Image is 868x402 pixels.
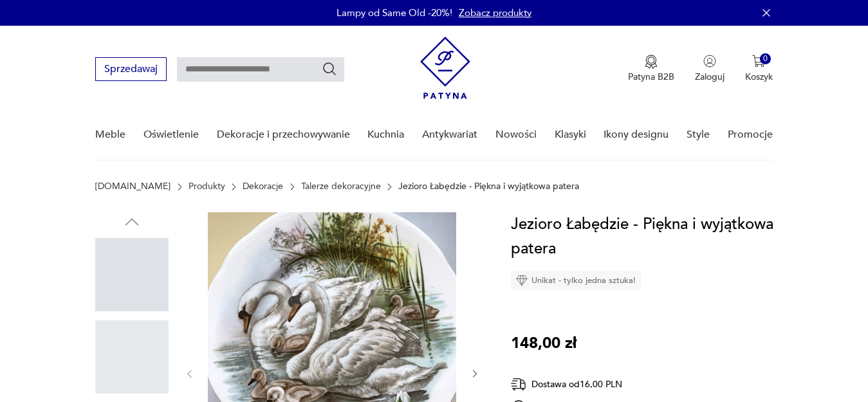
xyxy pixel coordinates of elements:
a: Antykwariat [422,110,477,160]
p: Jezioro Łabędzie - Piękna i wyjątkowa patera [398,181,579,192]
img: Ikona dostawy [511,376,526,392]
div: Dostawa od 16,00 PLN [511,376,665,392]
p: 148,00 zł [511,331,577,356]
a: Oświetlenie [143,110,199,160]
a: [DOMAIN_NAME] [95,181,171,192]
a: Nowości [495,110,537,160]
img: Ikona medalu [645,55,658,69]
a: Promocje [728,110,773,160]
a: Sprzedawaj [95,66,167,75]
p: Lampy od Same Old -20%! [337,6,452,19]
img: Ikonka użytkownika [703,55,716,68]
a: Ikony designu [604,110,669,160]
p: Patyna B2B [628,71,674,83]
a: Style [687,110,710,160]
a: Zobacz produkty [459,6,531,19]
button: Patyna B2B [628,55,674,83]
a: Meble [95,110,125,160]
img: Patyna - sklep z meblami i dekoracjami vintage [420,37,470,99]
img: Ikona koszyka [752,55,765,68]
p: Zaloguj [695,71,725,83]
button: 0Koszyk [745,55,773,83]
a: Kuchnia [367,110,404,160]
a: Talerze dekoracyjne [301,181,381,192]
div: Unikat - tylko jedna sztuka! [511,271,641,290]
a: Dekoracje i przechowywanie [217,110,350,160]
a: Klasyki [555,110,586,160]
p: Koszyk [745,71,773,83]
img: Ikona diamentu [516,275,528,286]
a: Produkty [189,181,225,192]
button: Sprzedawaj [95,57,167,81]
div: 0 [760,53,771,64]
button: Zaloguj [695,55,725,83]
a: Ikona medaluPatyna B2B [628,55,674,83]
button: Szukaj [322,61,337,77]
h1: Jezioro Łabędzie - Piękna i wyjątkowa patera [511,212,782,261]
a: Dekoracje [243,181,283,192]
